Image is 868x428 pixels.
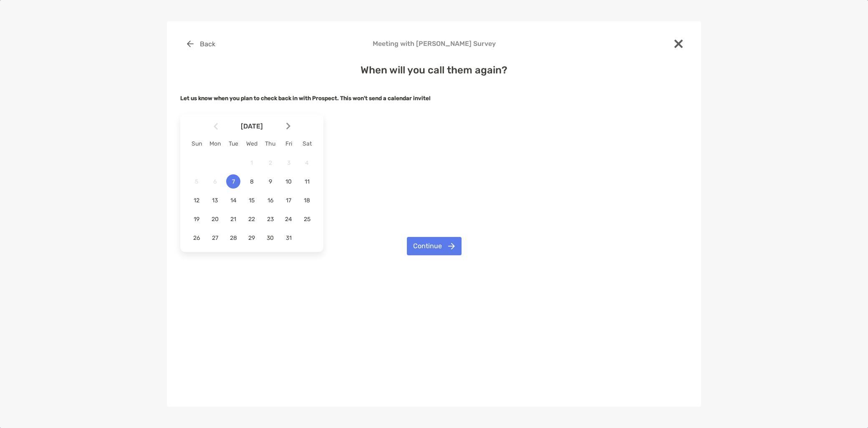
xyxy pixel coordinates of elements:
div: Mon [206,140,224,147]
div: Sun [187,140,206,147]
h4: Meeting with [PERSON_NAME] Survey [180,40,688,48]
span: 20 [208,216,222,223]
span: 27 [208,234,222,242]
div: Tue [224,140,242,147]
span: 5 [189,178,204,185]
div: Wed [242,140,261,147]
span: 18 [300,197,314,204]
button: Continue [407,237,462,255]
span: 6 [208,178,222,185]
button: Back [180,35,222,53]
span: 17 [282,197,296,204]
span: 11 [300,178,314,185]
span: 24 [282,216,296,223]
img: button icon [187,40,194,47]
span: 2 [263,159,278,166]
h4: When will you call them again? [180,64,688,76]
span: 23 [263,216,278,223]
img: button icon [448,243,455,249]
span: 22 [245,216,259,223]
span: 16 [263,197,278,204]
div: Thu [261,140,280,147]
span: 1 [245,159,259,166]
span: 4 [300,159,314,166]
span: 8 [245,178,259,185]
span: 13 [208,197,222,204]
span: 21 [226,216,240,223]
div: Fri [280,140,298,147]
span: 30 [263,234,278,242]
span: 31 [282,234,296,242]
span: 29 [245,234,259,242]
span: [DATE] [220,122,285,130]
span: 3 [282,159,296,166]
img: close modal [674,40,683,48]
img: Arrow icon [214,123,218,130]
span: 10 [282,178,296,185]
span: 12 [189,197,204,204]
span: 9 [263,178,278,185]
img: Arrow icon [286,123,290,130]
strong: This won't send a calendar invite! [340,95,431,101]
div: Sat [298,140,316,147]
h5: Let us know when you plan to check back in with Prospect. [180,95,688,101]
span: 26 [189,234,204,242]
span: 25 [300,216,314,223]
span: 28 [226,234,240,242]
span: 14 [226,197,240,204]
span: 15 [245,197,259,204]
span: 7 [226,178,240,185]
span: 19 [189,216,204,223]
